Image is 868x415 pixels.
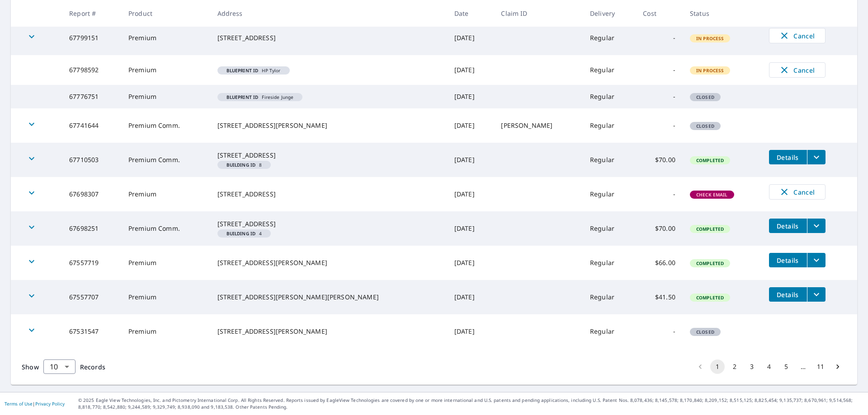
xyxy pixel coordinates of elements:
[447,314,494,349] td: [DATE]
[121,21,210,55] td: Premium
[636,314,683,349] td: -
[62,246,121,280] td: 67557719
[583,108,636,143] td: Regular
[62,211,121,246] td: 67698251
[807,150,826,164] button: filesDropdownBtn-67710503
[62,108,121,143] td: 67741644
[636,85,683,108] td: -
[583,211,636,246] td: Regular
[636,177,683,211] td: -
[691,260,729,266] span: Completed
[221,95,299,99] span: Fireside Junge
[583,85,636,108] td: Regular
[217,219,440,228] div: [STREET_ADDRESS]
[583,314,636,349] td: Regular
[217,121,440,130] div: [STREET_ADDRESS][PERSON_NAME]
[217,293,440,302] div: [STREET_ADDRESS][PERSON_NAME][PERSON_NAME]
[796,362,811,371] div: …
[774,153,802,162] span: Details
[217,151,440,160] div: [STREET_ADDRESS]
[636,280,683,314] td: $41.50
[121,85,210,108] td: Premium
[691,123,720,129] span: Closed
[121,55,210,85] td: Premium
[769,184,826,200] button: Cancel
[769,150,807,164] button: detailsBtn-67710503
[813,359,828,374] button: Go to page 11
[447,246,494,280] td: [DATE]
[226,163,256,167] em: Building ID
[35,401,65,407] a: Privacy Policy
[121,246,210,280] td: Premium
[583,177,636,211] td: Regular
[778,65,816,75] span: Cancel
[447,108,494,143] td: [DATE]
[447,211,494,246] td: [DATE]
[710,359,725,374] button: page 1
[62,314,121,349] td: 67531547
[494,108,583,143] td: [PERSON_NAME]
[43,359,75,374] div: Show 10 records
[774,256,802,265] span: Details
[636,21,683,55] td: -
[762,359,776,374] button: Go to page 4
[769,28,826,43] button: Cancel
[221,163,268,167] span: 8
[583,143,636,177] td: Regular
[217,258,440,267] div: [STREET_ADDRESS][PERSON_NAME]
[583,21,636,55] td: Regular
[22,363,39,371] span: Show
[691,329,720,335] span: Closed
[447,280,494,314] td: [DATE]
[636,143,683,177] td: $70.00
[5,401,33,407] a: Terms of Use
[447,85,494,108] td: [DATE]
[121,177,210,211] td: Premium
[769,253,807,267] button: detailsBtn-67557719
[447,177,494,211] td: [DATE]
[636,246,683,280] td: $66.00
[769,62,826,78] button: Cancel
[583,280,636,314] td: Regular
[62,55,121,85] td: 67798592
[62,280,121,314] td: 67557707
[636,108,683,143] td: -
[121,143,210,177] td: Premium Comm.
[217,327,440,336] div: [STREET_ADDRESS][PERSON_NAME]
[217,190,440,199] div: [STREET_ADDRESS]
[217,33,440,42] div: [STREET_ADDRESS]
[779,359,793,374] button: Go to page 5
[691,226,729,232] span: Completed
[807,219,826,233] button: filesDropdownBtn-67698251
[769,287,807,302] button: detailsBtn-67557707
[78,397,863,410] p: © 2025 Eagle View Technologies, Inc. and Pictometry International Corp. All Rights Reserved. Repo...
[121,280,210,314] td: Premium
[5,401,65,406] p: |
[62,177,121,211] td: 67698307
[447,21,494,55] td: [DATE]
[774,290,802,299] span: Details
[62,85,121,108] td: 67776751
[769,219,807,233] button: detailsBtn-67698251
[774,222,802,230] span: Details
[583,246,636,280] td: Regular
[43,354,75,379] div: 10
[226,95,259,99] em: Blueprint ID
[221,68,286,73] span: HP Tylor
[691,294,729,301] span: Completed
[691,157,729,163] span: Completed
[691,67,730,74] span: In Process
[121,211,210,246] td: Premium Comm.
[62,143,121,177] td: 67710503
[691,35,730,42] span: In Process
[691,94,720,100] span: Closed
[727,359,742,374] button: Go to page 2
[691,191,733,198] span: Check Email
[121,108,210,143] td: Premium Comm.
[221,231,268,236] span: 4
[778,30,816,41] span: Cancel
[692,359,846,374] nav: pagination navigation
[807,287,826,302] button: filesDropdownBtn-67557707
[583,55,636,85] td: Regular
[447,143,494,177] td: [DATE]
